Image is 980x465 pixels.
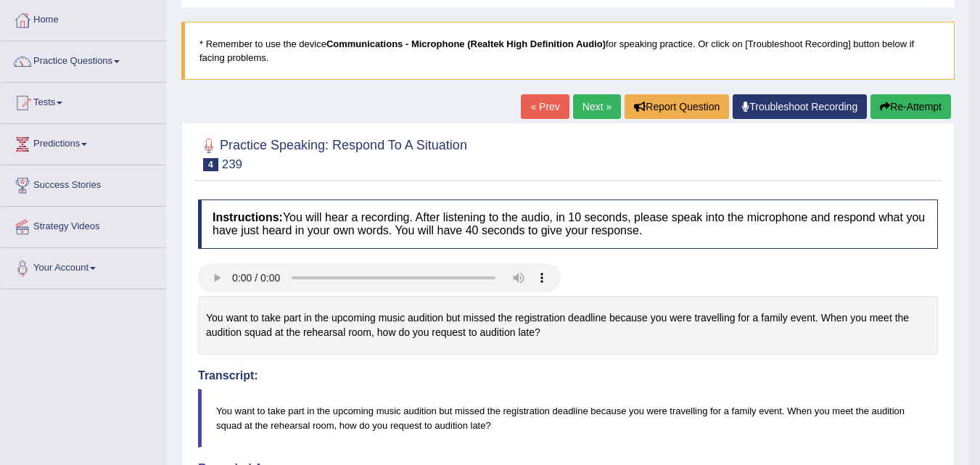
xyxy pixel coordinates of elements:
button: Report Question [625,94,729,119]
a: Next » [573,94,621,119]
a: Practice Questions [1,41,166,78]
a: Strategy Videos [1,207,166,243]
div: You want to take part in the upcoming music audition but missed the registration deadline because... [198,296,938,355]
a: Tests [1,83,166,119]
small: 239 [222,157,242,171]
h2: Practice Speaking: Respond To A Situation [198,135,467,171]
blockquote: You want to take part in the upcoming music audition but missed the registration deadline because... [198,389,938,447]
h4: You will hear a recording. After listening to the audio, in 10 seconds, please speak into the mic... [198,199,938,248]
button: Re-Attempt [870,94,951,119]
b: Communications - Microphone (Realtek High Definition Audio) [326,38,606,49]
b: Instructions: [213,211,283,223]
a: « Prev [521,94,569,119]
blockquote: * Remember to use the device for speaking practice. Or click on [Troubleshoot Recording] button b... [181,22,955,80]
a: Your Account [1,248,166,284]
a: Success Stories [1,165,166,202]
span: 4 [203,158,218,171]
a: Predictions [1,124,166,160]
a: Troubleshoot Recording [733,94,867,119]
